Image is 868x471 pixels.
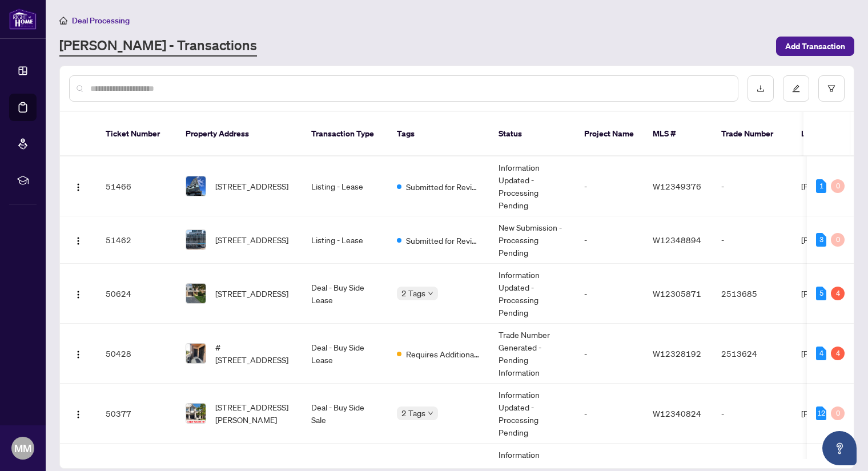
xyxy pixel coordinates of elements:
[74,410,83,419] img: Logo
[59,17,67,25] span: home
[69,404,87,422] button: Logo
[215,180,288,192] span: [STREET_ADDRESS]
[816,406,826,420] div: 12
[69,344,87,363] button: Logo
[827,84,835,92] span: filter
[74,350,83,359] img: Logo
[575,216,644,264] td: -
[818,75,845,102] button: filter
[712,112,792,156] th: Trade Number
[783,75,809,102] button: edit
[816,347,826,360] div: 4
[653,408,701,418] span: W12340824
[644,112,712,156] th: MLS #
[186,404,206,423] img: thumbnail-img
[785,37,845,55] span: Add Transaction
[215,287,288,300] span: [STREET_ADDRESS]
[302,384,388,444] td: Deal - Buy Side Sale
[831,233,845,247] div: 0
[302,216,388,264] td: Listing - Lease
[97,264,176,324] td: 50624
[831,406,845,420] div: 0
[712,324,792,384] td: 2513624
[406,234,480,247] span: Submitted for Review
[489,156,575,216] td: Information Updated - Processing Pending
[822,431,857,465] button: Open asap
[776,37,854,56] button: Add Transaction
[69,177,87,195] button: Logo
[653,235,701,245] span: W12348894
[653,348,701,359] span: W12328192
[74,236,83,245] img: Logo
[302,264,388,324] td: Deal - Buy Side Lease
[489,384,575,444] td: Information Updated - Processing Pending
[831,287,845,300] div: 4
[816,179,826,193] div: 1
[653,288,701,299] span: W12305871
[406,348,480,360] span: Requires Additional Docs
[176,112,302,156] th: Property Address
[575,384,644,444] td: -
[72,15,130,26] span: Deal Processing
[74,183,83,192] img: Logo
[97,156,176,216] td: 51466
[428,410,433,416] span: down
[489,216,575,264] td: New Submission - Processing Pending
[489,264,575,324] td: Information Updated - Processing Pending
[489,112,575,156] th: Status
[69,231,87,249] button: Logo
[97,384,176,444] td: 50377
[401,287,425,300] span: 2 Tags
[302,324,388,384] td: Deal - Buy Side Lease
[401,406,425,420] span: 2 Tags
[69,284,87,303] button: Logo
[428,291,433,296] span: down
[712,156,792,216] td: -
[575,264,644,324] td: -
[186,284,206,303] img: thumbnail-img
[489,324,575,384] td: Trade Number Generated - Pending Information
[831,347,845,360] div: 4
[97,216,176,264] td: 51462
[816,233,826,247] div: 3
[302,156,388,216] td: Listing - Lease
[712,384,792,444] td: -
[74,290,83,299] img: Logo
[9,9,37,30] img: logo
[97,324,176,384] td: 50428
[575,156,644,216] td: -
[215,401,293,426] span: [STREET_ADDRESS][PERSON_NAME]
[575,112,644,156] th: Project Name
[712,264,792,324] td: 2513685
[186,230,206,249] img: thumbnail-img
[575,324,644,384] td: -
[215,234,288,246] span: [STREET_ADDRESS]
[186,344,206,363] img: thumbnail-img
[748,75,774,102] button: download
[186,176,206,196] img: thumbnail-img
[792,84,800,92] span: edit
[59,36,257,57] a: [PERSON_NAME] - Transactions
[302,112,388,156] th: Transaction Type
[215,341,293,366] span: #[STREET_ADDRESS]
[388,112,489,156] th: Tags
[816,287,826,300] div: 5
[831,179,845,193] div: 0
[406,180,480,193] span: Submitted for Review
[653,181,701,191] span: W12349376
[97,112,176,156] th: Ticket Number
[757,84,765,92] span: download
[14,440,31,456] span: MM
[712,216,792,264] td: -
